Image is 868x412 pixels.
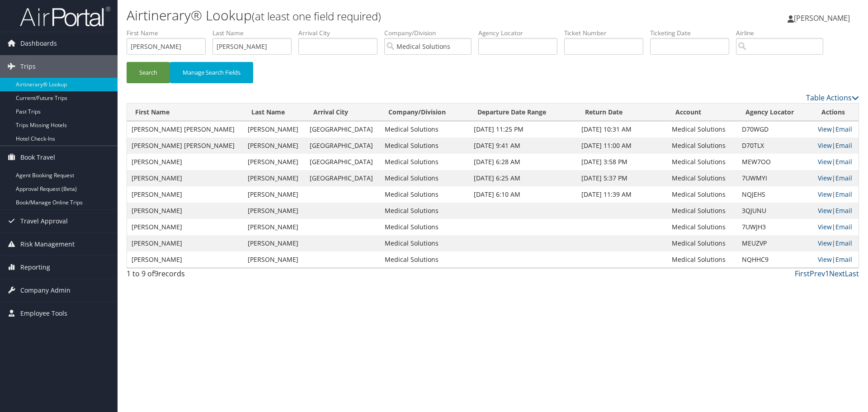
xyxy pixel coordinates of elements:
[737,235,813,251] td: MEUZVP
[127,137,243,154] td: [PERSON_NAME] [PERSON_NAME]
[20,256,50,279] span: Reporting
[127,28,212,38] label: First Name
[469,121,577,137] td: [DATE] 11:25 PM
[154,269,158,279] span: 9
[737,251,813,268] td: NQHHC9
[667,137,738,154] td: Medical Solutions
[813,121,859,137] td: |
[818,141,832,150] a: View
[127,121,243,137] td: [PERSON_NAME] [PERSON_NAME]
[380,251,469,268] td: Medical Solutions
[577,186,667,203] td: [DATE] 11:39 AM
[788,5,859,32] a: [PERSON_NAME]
[380,219,469,235] td: Medical Solutions
[243,186,305,203] td: [PERSON_NAME]
[243,203,305,219] td: [PERSON_NAME]
[667,104,738,121] th: Account: activate to sort column ascending
[810,269,825,279] a: Prev
[127,62,170,83] button: Search
[737,203,813,219] td: 3QJUNU
[806,93,859,103] a: Table Actions
[469,137,577,154] td: [DATE] 9:41 AM
[813,154,859,170] td: |
[813,137,859,154] td: |
[380,121,469,137] td: Medical Solutions
[212,28,298,38] label: Last Name
[20,146,55,169] span: Book Travel
[825,269,829,279] a: 1
[380,170,469,186] td: Medical Solutions
[818,206,832,215] a: View
[20,233,75,256] span: Risk Management
[305,121,380,137] td: [GEOGRAPHIC_DATA]
[127,268,300,284] div: 1 to 9 of records
[478,28,564,38] label: Agency Locator
[252,9,381,24] small: (at least one field required)
[818,157,832,166] a: View
[650,28,736,38] label: Ticketing Date
[20,6,110,27] img: airportal-logo.png
[127,219,243,235] td: [PERSON_NAME]
[127,154,243,170] td: [PERSON_NAME]
[835,190,852,199] a: Email
[667,235,738,251] td: Medical Solutions
[243,219,305,235] td: [PERSON_NAME]
[835,239,852,247] a: Email
[667,251,738,268] td: Medical Solutions
[305,137,380,154] td: [GEOGRAPHIC_DATA]
[243,121,305,137] td: [PERSON_NAME]
[736,28,830,38] label: Airline
[818,223,832,231] a: View
[380,203,469,219] td: Medical Solutions
[737,154,813,170] td: MEW7OO
[667,219,738,235] td: Medical Solutions
[298,28,384,38] label: Arrival City
[469,154,577,170] td: [DATE] 6:28 AM
[818,239,832,247] a: View
[737,137,813,154] td: D70TLX
[835,141,852,150] a: Email
[243,137,305,154] td: [PERSON_NAME]
[829,269,845,279] a: Next
[818,174,832,182] a: View
[469,104,577,121] th: Departure Date Range: activate to sort column ascending
[795,269,810,279] a: First
[835,125,852,133] a: Email
[818,190,832,199] a: View
[243,251,305,268] td: [PERSON_NAME]
[380,154,469,170] td: Medical Solutions
[818,255,832,264] a: View
[845,269,859,279] a: Last
[20,55,36,78] span: Trips
[577,104,667,121] th: Return Date: activate to sort column ascending
[127,186,243,203] td: [PERSON_NAME]
[20,279,71,302] span: Company Admin
[813,186,859,203] td: |
[469,170,577,186] td: [DATE] 6:25 AM
[813,251,859,268] td: |
[737,186,813,203] td: NQJEHS
[384,28,478,38] label: Company/Division
[667,186,738,203] td: Medical Solutions
[305,104,380,121] th: Arrival City: activate to sort column ascending
[305,170,380,186] td: [GEOGRAPHIC_DATA]
[737,219,813,235] td: 7UWJH3
[667,121,738,137] td: Medical Solutions
[813,235,859,251] td: |
[127,104,243,121] th: First Name: activate to sort column ascending
[835,174,852,182] a: Email
[243,170,305,186] td: [PERSON_NAME]
[564,28,650,38] label: Ticket Number
[813,170,859,186] td: |
[813,104,859,121] th: Actions
[818,125,832,133] a: View
[380,235,469,251] td: Medical Solutions
[577,154,667,170] td: [DATE] 3:58 PM
[667,170,738,186] td: Medical Solutions
[20,210,68,232] span: Travel Approval
[794,13,850,23] span: [PERSON_NAME]
[835,157,852,166] a: Email
[20,32,57,55] span: Dashboards
[243,235,305,251] td: [PERSON_NAME]
[835,223,852,231] a: Email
